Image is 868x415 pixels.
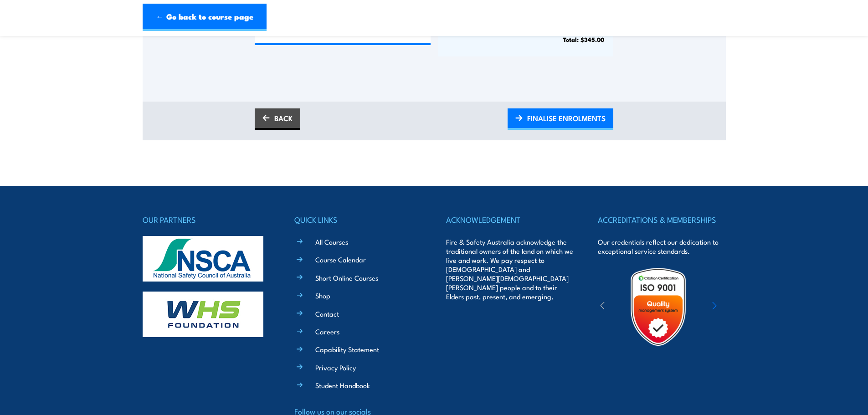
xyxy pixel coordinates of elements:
[446,237,574,301] p: Fire & Safety Australia acknowledge the traditional owners of the land on which we live and work....
[315,380,370,390] a: Student Handbook
[315,255,366,264] a: Course Calendar
[143,4,267,31] a: ← Go back to course page
[143,292,263,337] img: whs-logo-footer
[315,291,330,300] a: Shop
[255,108,300,130] a: BACK
[315,273,378,282] a: Short Online Courses
[315,309,339,318] a: Contact
[294,213,422,226] h4: QUICK LINKS
[527,106,606,130] span: FINALISE ENROLMENTS
[563,35,604,44] strong: Total: $345.00
[508,108,613,130] a: FINALISE ENROLMENTS
[315,344,379,354] a: Capability Statement
[143,236,263,282] img: nsca-logo-footer
[315,237,348,246] a: All Courses
[598,237,725,256] p: Our credentials reflect our dedication to exceptional service standards.
[143,213,270,226] h4: OUR PARTNERS
[315,327,339,336] a: Careers
[315,363,356,372] a: Privacy Policy
[446,213,574,226] h4: ACKNOWLEDGEMENT
[618,267,698,347] img: Untitled design (19)
[699,291,778,323] img: ewpa-logo
[598,213,725,226] h4: ACCREDITATIONS & MEMBERSHIPS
